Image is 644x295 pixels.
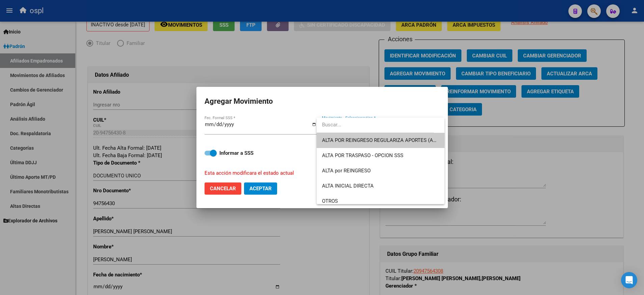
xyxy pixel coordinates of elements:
span: ALTA por REINGRESO [322,168,371,174]
div: Open Intercom Messenger [621,272,637,288]
span: ALTA POR TRASPASO - OPCION SSS [322,152,403,158]
input: dropdown search [317,117,434,132]
span: ALTA INICIAL DIRECTA [322,183,374,189]
span: OTROS [322,198,338,204]
span: ALTA POR REINGRESO REGULARIZA APORTES (AFIP) [322,137,442,143]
